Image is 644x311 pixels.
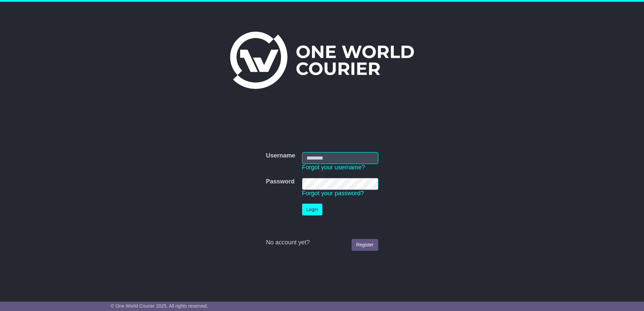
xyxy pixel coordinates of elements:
label: Username [266,152,295,160]
label: Password [266,178,294,185]
a: Register [352,239,378,251]
a: Forgot your username? [302,164,365,171]
a: Forgot your password? [302,190,364,197]
img: One World [230,32,414,89]
button: Login [302,204,322,215]
span: © One World Courier 2025. All rights reserved. [111,303,208,309]
div: No account yet? [266,239,378,246]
